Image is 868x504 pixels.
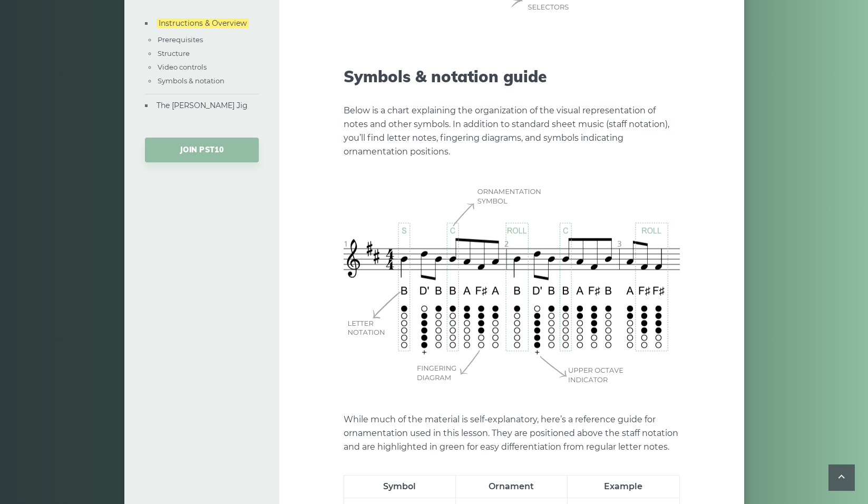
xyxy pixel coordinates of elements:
a: The [PERSON_NAME] Jig [157,101,248,110]
p: Below is a chart explaining the organization of the visual representation of notes and other symb... [344,104,680,159]
h2: Symbols & notation guide [344,67,680,86]
a: JOIN PST10 [145,138,259,162]
a: Video controls [158,63,207,71]
p: While much of the material is self-explanatory, here’s a reference guide for ornamentation used i... [344,413,680,454]
th: Ornament [455,476,567,498]
th: Example [567,476,679,498]
a: Instructions & Overview [157,18,249,28]
a: Structure [158,49,190,57]
a: Prerequisites [158,35,203,44]
th: Symbol [344,476,455,498]
a: Symbols & notation [158,76,225,85]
